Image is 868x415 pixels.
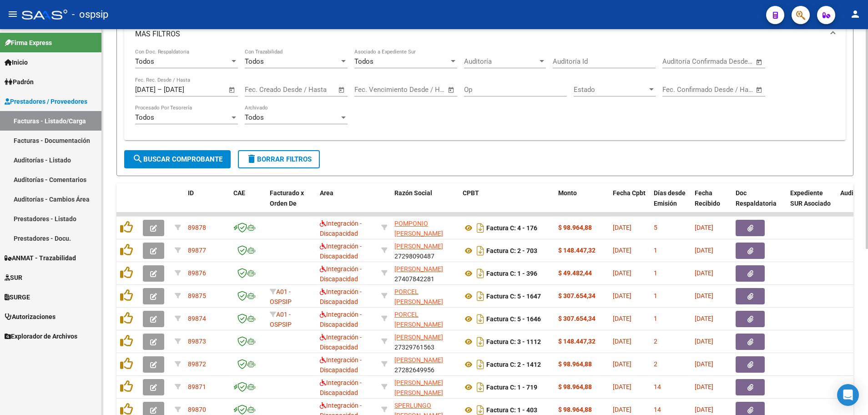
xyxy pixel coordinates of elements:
[613,292,631,299] span: [DATE]
[238,150,320,168] button: Borrar Filtros
[394,241,455,260] div: 27298090487
[124,49,846,140] div: MAS FILTROS
[354,86,391,94] input: Fecha inicio
[246,155,312,163] span: Borrar Filtros
[5,253,76,263] span: ANMAT - Trazabilidad
[558,224,592,231] strong: $ 98.964,88
[354,57,373,66] span: Todos
[474,266,486,281] i: Descargar documento
[394,265,443,273] span: [PERSON_NAME]
[695,338,713,345] span: [DATE]
[654,269,657,277] span: 1
[184,183,230,223] datatable-header-cell: ID
[486,224,537,232] strong: Factura C: 4 - 176
[790,189,831,207] span: Expediente SUR Asociado
[486,247,537,254] strong: Factura C: 2 - 703
[5,96,87,106] span: Prestadores / Proveedores
[558,292,595,299] strong: $ 307.654,34
[609,183,650,223] datatable-header-cell: Fecha Cpbt
[474,357,486,372] i: Descargar documento
[245,86,282,94] input: Fecha inicio
[132,155,222,163] span: Buscar Comprobante
[188,338,206,345] span: 89873
[654,189,686,207] span: Días desde Emisión
[558,247,595,254] strong: $ 148.447,32
[474,312,486,326] i: Descargar documento
[337,85,347,95] button: Open calendar
[135,113,154,121] span: Todos
[486,293,541,300] strong: Factura C: 5 - 1647
[394,356,443,364] span: [PERSON_NAME]
[654,406,661,413] span: 14
[662,86,699,94] input: Fecha inicio
[486,315,541,323] strong: Factura C: 5 - 1646
[662,57,699,66] input: Fecha inicio
[188,247,206,254] span: 89877
[463,189,479,197] span: CPBT
[394,311,443,329] span: PORCEL [PERSON_NAME]
[558,315,595,322] strong: $ 307.654,34
[5,57,28,67] span: Inicio
[320,334,362,351] span: Integración - Discapacidad
[695,269,713,277] span: [DATE]
[613,315,631,322] span: [DATE]
[613,247,631,254] span: [DATE]
[233,189,245,197] span: CAE
[486,384,537,391] strong: Factura C: 1 - 719
[5,273,22,283] span: SUR
[736,189,777,207] span: Doc Respaldatoria
[446,85,457,95] button: Open calendar
[654,247,657,254] span: 1
[474,334,486,349] i: Descargar documento
[574,86,647,94] span: Estado
[613,189,646,197] span: Fecha Cpbt
[188,360,206,368] span: 89872
[188,189,194,197] span: ID
[654,224,657,231] span: 5
[613,360,631,368] span: [DATE]
[320,311,362,329] span: Integración - Discapacidad
[188,292,206,299] span: 89875
[391,183,459,223] datatable-header-cell: Razón Social
[613,269,631,277] span: [DATE]
[707,57,752,66] input: Fecha fin
[754,85,765,95] button: Open calendar
[394,288,443,306] span: PORCEL [PERSON_NAME]
[654,315,657,322] span: 1
[316,183,378,223] datatable-header-cell: Area
[486,361,541,368] strong: Factura C: 2 - 1412
[695,224,713,231] span: [DATE]
[555,183,609,223] datatable-header-cell: Monto
[558,360,592,368] strong: $ 98.964,88
[486,270,537,277] strong: Factura C: 1 - 396
[695,247,713,254] span: [DATE]
[394,243,443,250] span: [PERSON_NAME]
[5,331,77,341] span: Explorador de Archivos
[135,86,156,94] input: Fecha inicio
[394,332,455,351] div: 27329761563
[613,224,631,231] span: [DATE]
[558,189,577,197] span: Monto
[486,406,537,414] strong: Factura C: 1 - 403
[654,383,661,390] span: 14
[157,86,162,94] span: –
[188,224,206,231] span: 89878
[394,334,443,341] span: [PERSON_NAME]
[164,86,208,94] input: Fecha fin
[132,153,143,164] mat-icon: search
[5,38,52,48] span: Firma Express
[124,150,231,168] button: Buscar Comprobante
[394,379,443,397] span: [PERSON_NAME] [PERSON_NAME]
[459,183,555,223] datatable-header-cell: CPBT
[558,406,592,413] strong: $ 98.964,88
[320,356,362,374] span: Integración - Discapacidad
[320,220,362,238] span: Integración - Discapacidad
[474,221,486,235] i: Descargar documento
[5,292,30,302] span: SURGE
[613,406,631,413] span: [DATE]
[787,183,837,223] datatable-header-cell: Expediente SUR Asociado
[5,77,34,87] span: Padrón
[464,57,538,66] span: Auditoría
[486,338,541,345] strong: Factura C: 3 - 1112
[188,315,206,322] span: 89874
